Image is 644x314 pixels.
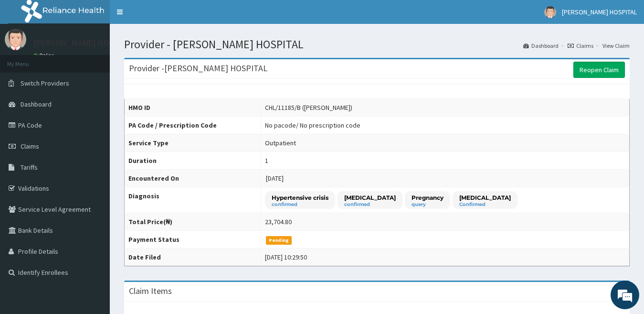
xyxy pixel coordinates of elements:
div: No pacode / No prescription code [265,120,360,130]
img: User Image [544,6,556,18]
th: Encountered On [125,170,261,187]
th: Payment Status [125,231,261,249]
small: confirmed [272,202,328,207]
span: Switch Providers [21,79,69,87]
div: Outpatient [265,138,296,148]
div: [DATE] 10:29:50 [265,252,307,262]
h3: Provider - [PERSON_NAME] HOSPITAL [129,64,267,73]
span: Tariffs [21,163,38,172]
th: Service Type [125,134,261,152]
th: Total Price(₦) [125,213,261,231]
th: HMO ID [125,99,261,117]
span: [DATE] [266,174,284,183]
span: Dashboard [21,100,52,108]
a: Online [33,52,56,59]
div: 1 [265,156,268,165]
span: Claims [21,142,39,151]
a: Claims [568,42,593,50]
th: Diagnosis [125,187,261,213]
th: PA Code / Prescription Code [125,117,261,134]
small: query [412,202,443,207]
p: Hypertensive crisis [272,194,328,202]
span: [PERSON_NAME] HOSPITAL [562,8,637,16]
small: Confirmed [459,202,511,207]
small: confirmed [344,202,396,207]
a: Reopen Claim [573,62,625,78]
a: Dashboard [523,42,559,50]
th: Date Filed [125,249,261,266]
h3: Claim Items [129,287,172,295]
p: [MEDICAL_DATA] [459,194,511,202]
div: CHL/11185/B ([PERSON_NAME]) [265,103,352,112]
a: View Claim [602,42,630,50]
th: Duration [125,152,261,170]
p: [MEDICAL_DATA] [344,194,396,202]
p: [PERSON_NAME] HOSPITAL [33,39,135,47]
div: 23,704.80 [265,217,292,227]
h1: Provider - [PERSON_NAME] HOSPITAL [124,38,630,51]
p: Pregnancy [412,194,443,202]
span: Pending [266,236,292,245]
img: User Image [5,29,26,50]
